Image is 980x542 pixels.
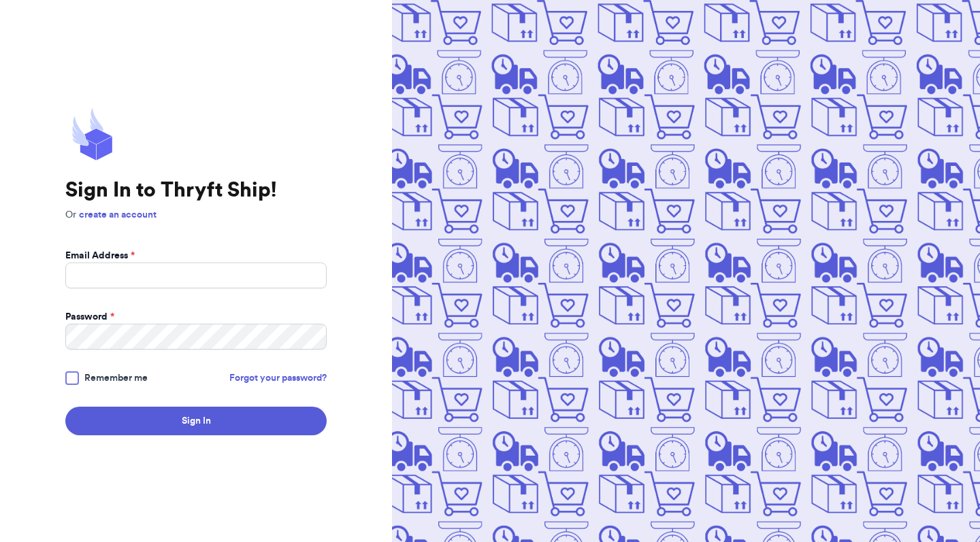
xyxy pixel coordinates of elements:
label: Email Address [65,249,135,262]
span: Remember me [84,371,148,385]
label: Password [65,310,114,324]
p: Or [65,208,327,222]
h1: Sign In to Thryft Ship! [65,178,327,203]
button: Sign In [65,407,327,435]
a: create an account [79,210,157,220]
a: Forgot your password? [229,371,327,385]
